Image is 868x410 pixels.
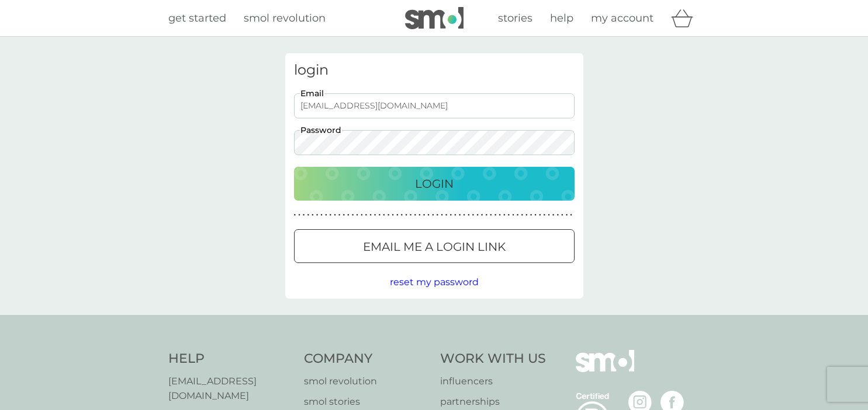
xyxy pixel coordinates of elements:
div: basket [671,6,700,30]
p: ● [419,212,421,218]
p: ● [401,212,403,218]
a: my account [591,10,653,27]
p: ● [361,212,363,218]
p: ● [298,212,300,218]
img: smol [576,350,634,390]
p: ● [521,212,523,218]
p: ● [374,212,376,218]
p: ● [410,212,412,218]
span: my account [591,12,653,24]
p: ● [334,212,336,218]
p: ● [503,212,506,218]
p: ● [388,212,390,218]
p: ● [490,212,492,218]
p: ● [325,212,327,218]
a: partnerships [440,394,546,409]
a: smol revolution [244,10,326,27]
p: ● [356,212,358,218]
p: ● [454,212,457,218]
a: influencers [440,374,546,389]
p: ● [539,212,541,218]
p: ● [441,212,443,218]
a: smol revolution [304,374,428,389]
p: ● [525,212,528,218]
h4: Help [168,350,293,368]
p: ● [544,212,546,218]
p: ● [552,212,555,218]
p: ● [485,212,487,218]
a: smol stories [304,394,428,409]
p: ● [530,212,532,218]
p: ● [352,212,354,218]
a: stories [498,10,532,27]
p: ● [432,212,434,218]
span: smol revolution [244,12,326,24]
span: get started [168,12,226,24]
p: ● [499,212,501,218]
p: ● [383,212,385,218]
p: Login [415,174,454,193]
p: ● [347,212,350,218]
p: ● [338,212,341,218]
p: ● [423,212,426,218]
p: ● [414,212,416,218]
p: ● [468,212,470,218]
p: ● [343,212,345,218]
p: ● [396,212,399,218]
p: ● [378,212,381,218]
p: ● [445,212,448,218]
button: Email me a login link [294,229,575,263]
span: reset my password [390,276,479,288]
p: ● [534,212,537,218]
p: ● [312,212,314,218]
p: ● [481,212,483,218]
p: ● [459,212,461,218]
h4: Company [304,350,428,368]
p: ● [548,212,550,218]
p: ● [307,212,309,218]
span: stories [498,12,532,24]
p: ● [463,212,465,218]
p: ● [294,212,296,218]
button: Login [294,167,575,201]
p: ● [449,212,452,218]
img: smol [405,7,464,29]
p: ● [508,212,510,218]
p: ● [437,212,439,218]
p: ● [320,212,323,218]
p: ● [392,212,394,218]
p: ● [512,212,514,218]
p: ● [316,212,319,218]
a: get started [168,10,226,27]
p: ● [476,212,479,218]
p: ● [365,212,368,218]
p: ● [517,212,519,218]
button: reset my password [390,275,479,290]
p: ● [303,212,305,218]
p: ● [369,212,372,218]
p: ● [427,212,430,218]
p: ● [472,212,475,218]
p: ● [570,212,572,218]
p: ● [566,212,568,218]
a: [EMAIL_ADDRESS][DOMAIN_NAME] [168,374,293,404]
p: ● [561,212,563,218]
p: ● [330,212,332,218]
p: Email me a login link [363,237,506,256]
p: ● [494,212,497,218]
p: ● [556,212,559,218]
h3: login [294,62,575,79]
p: ● [405,212,407,218]
h4: Work With Us [440,350,546,368]
span: help [550,12,573,24]
a: help [550,10,573,27]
